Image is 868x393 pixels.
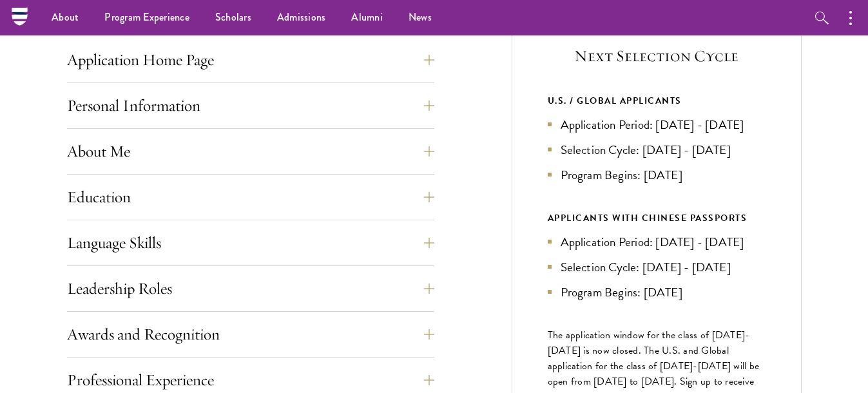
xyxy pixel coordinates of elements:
[548,166,766,184] li: Program Begins: [DATE]
[548,283,766,302] li: Program Begins: [DATE]
[67,273,434,304] button: Leadership Roles
[67,44,434,75] button: Application Home Page
[67,227,434,258] button: Language Skills
[548,93,766,109] div: U.S. / GLOBAL APPLICANTS
[548,115,766,134] li: Application Period: [DATE] - [DATE]
[548,45,766,67] h5: Next Selection Cycle
[548,258,766,276] li: Selection Cycle: [DATE] - [DATE]
[548,233,766,251] li: Application Period: [DATE] - [DATE]
[67,136,434,167] button: About Me
[67,182,434,213] button: Education
[67,90,434,121] button: Personal Information
[548,210,766,226] div: APPLICANTS WITH CHINESE PASSPORTS
[548,140,766,159] li: Selection Cycle: [DATE] - [DATE]
[67,319,434,350] button: Awards and Recognition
